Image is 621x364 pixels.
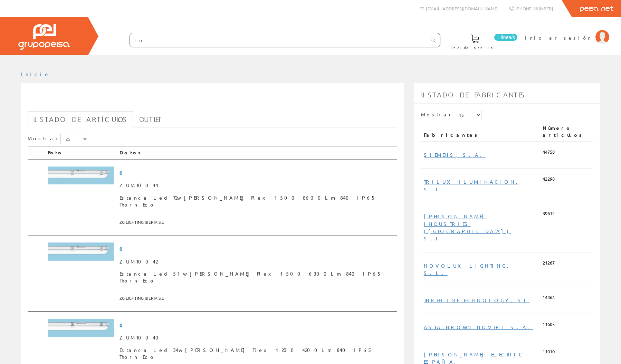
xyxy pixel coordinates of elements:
th: Fabricantes [421,122,540,141]
th: Número artículos [540,122,593,141]
span: [PHONE_NUMBER] [515,6,553,11]
img: Foto artículo Estanca Led 72w Julie Flex 1500 8600Lm 840 IP65 Thorn Eco (192x52.635024549918) [48,166,114,185]
span: 0 [120,319,394,332]
select: Mostrar [454,110,481,120]
a: Listado de artículos [28,111,133,127]
h1: in [28,94,397,108]
a: Inicio [21,71,50,77]
span: 0 [120,242,394,255]
span: Pedido actual [451,44,498,51]
a: NOVOLUX LIGHTING, S.L. [424,262,509,276]
img: Grupo Peisa [18,24,70,50]
span: 1 línea/s [494,34,517,41]
img: Foto artículo Estanca Led 51w Julie Flex 1500 6300Lm 840 IP65 Thorn Eco (192x52.635024549918) [48,242,114,261]
span: 42298 [543,176,555,182]
a: THREELINE TECHNOLOGY, SL [424,297,530,303]
a: ASEA BROWN BOVERI S.A. [424,324,533,330]
span: 39612 [543,210,555,217]
label: Mostrar [28,134,88,144]
label: Mostrar [421,110,481,120]
a: Outlet [134,111,168,127]
span: ZG LIGHTING IBERIA S.L [120,217,394,228]
a: SIEMENS, S.A. [424,152,486,158]
span: [EMAIL_ADDRESS][DOMAIN_NAME] [426,6,498,11]
span: ZG LIGHTING IBERIA S.L [120,293,394,304]
th: Datos [117,146,397,159]
input: Buscar ... [130,33,427,47]
a: 1 línea/s Pedido actual [445,29,519,54]
span: 21267 [543,260,555,266]
a: Iniciar sesión [525,29,609,35]
span: 14464 [543,294,555,301]
span: ZUMT0042 [120,256,394,268]
span: Estanca Led 51w [PERSON_NAME] Flex 1500 6300Lm 840 IP65 Thorn Eco [120,268,394,287]
a: [PERSON_NAME] INDUSTRIES ([GEOGRAPHIC_DATA]), S.L. [424,213,511,241]
span: 0 [120,166,394,179]
span: ZUMT0040 [120,332,394,344]
span: 11605 [543,321,555,328]
th: Foto [45,146,117,159]
a: TRILUX ILUMINACION, S.L. [424,179,518,192]
span: Listado de fabricantes [421,90,525,99]
select: Mostrar [60,134,88,144]
span: Estanca Led 72w [PERSON_NAME] Flex 1500 8600Lm 840 IP65 Thorn Eco [120,192,394,211]
span: Iniciar sesión [525,34,592,41]
span: 11010 [543,348,555,355]
span: 44758 [543,149,555,155]
span: ZUMT0044 [120,179,394,192]
img: Foto artículo Estanca Led 34w Julie Flex 1200 4200Lm 840 IP65 Thorn Eco (192x52.225733634312) [48,319,114,337]
span: Estanca Led 34w [PERSON_NAME] Flex 1200 4200Lm 840 IP65 Thorn Eco [120,344,394,363]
